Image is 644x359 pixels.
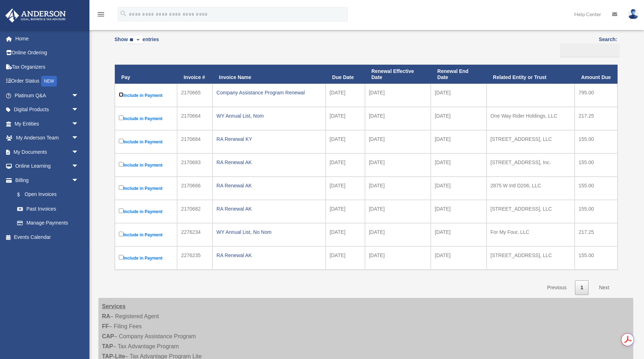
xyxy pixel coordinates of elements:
[575,177,618,200] td: 155.00
[10,202,86,216] a: Past Invoices
[575,65,618,84] th: Amount Due: activate to sort column ascending
[119,207,173,216] label: Include in Payment
[119,230,173,239] label: Include in Payment
[560,44,620,57] input: Search:
[326,246,365,270] td: [DATE]
[326,177,365,200] td: [DATE]
[575,153,618,177] td: 155.00
[365,84,431,107] td: [DATE]
[102,313,110,319] strong: RA
[326,65,365,84] th: Due Date: activate to sort column ascending
[119,232,123,236] input: Include in Payment
[102,323,109,329] strong: FF
[365,107,431,130] td: [DATE]
[326,107,365,130] td: [DATE]
[5,159,89,173] a: Online Learningarrow_drop_down
[72,159,86,174] span: arrow_drop_down
[216,88,322,98] div: Company Assistance Program Renewal
[216,181,322,191] div: RA Renewal AK
[72,88,86,103] span: arrow_drop_down
[431,65,487,84] th: Renewal End Date: activate to sort column ascending
[575,246,618,270] td: 155.00
[5,103,89,117] a: Digital Productsarrow_drop_down
[487,65,575,84] th: Related Entity or Trust: activate to sort column ascending
[487,107,575,130] td: One Way Rider Holdings, LLC
[177,153,213,177] td: 2170683
[575,223,618,246] td: 217.25
[431,223,487,246] td: [DATE]
[628,9,639,19] img: User Pic
[177,177,213,200] td: 2170666
[365,130,431,153] td: [DATE]
[326,200,365,223] td: [DATE]
[177,107,213,130] td: 2170664
[72,117,86,131] span: arrow_drop_down
[10,187,82,202] a: $Open Invoices
[119,184,173,193] label: Include in Payment
[102,333,114,339] strong: CAP
[487,177,575,200] td: 2875 W Intl D206, LLC
[216,204,322,214] div: RA Renewal AK
[119,162,123,167] input: Include in Payment
[213,65,326,84] th: Invoice Name: activate to sort column ascending
[177,130,213,153] td: 2170684
[5,88,89,103] a: Platinum Q&Aarrow_drop_down
[119,185,123,190] input: Include in Payment
[542,280,572,295] a: Previous
[216,250,322,260] div: RA Renewal AK
[594,280,615,295] a: Next
[102,303,126,309] strong: Services
[487,130,575,153] td: [STREET_ADDRESS], LLC
[177,65,213,84] th: Invoice #: activate to sort column ascending
[119,92,123,97] input: Include in Payment
[431,107,487,130] td: [DATE]
[102,343,113,349] strong: TAP
[119,115,123,120] input: Include in Payment
[72,103,86,117] span: arrow_drop_down
[575,84,618,107] td: 795.00
[97,10,105,19] i: menu
[115,65,177,84] th: Pay: activate to sort column descending
[326,84,365,107] td: [DATE]
[5,74,89,89] a: Order StatusNEW
[575,107,618,130] td: 217.25
[119,139,123,143] input: Include in Payment
[557,35,617,57] label: Search:
[365,65,431,84] th: Renewal Effective Date: activate to sort column ascending
[431,177,487,200] td: [DATE]
[575,200,618,223] td: 155.00
[41,76,57,87] div: NEW
[365,200,431,223] td: [DATE]
[177,223,213,246] td: 2276234
[326,130,365,153] td: [DATE]
[575,280,589,295] a: 1
[119,208,123,213] input: Include in Payment
[487,223,575,246] td: For My Four, LLC
[119,10,127,18] i: search
[216,111,322,121] div: WY Annual List, Nom
[119,255,123,260] input: Include in Payment
[5,173,86,187] a: Billingarrow_drop_down
[119,91,173,100] label: Include in Payment
[216,134,322,144] div: RA Renewal KY
[487,200,575,223] td: [STREET_ADDRESS], LLC
[72,145,86,159] span: arrow_drop_down
[128,36,142,44] select: Showentries
[5,145,89,159] a: My Documentsarrow_drop_down
[5,60,89,74] a: Tax Organizers
[119,254,173,262] label: Include in Payment
[365,223,431,246] td: [DATE]
[119,137,173,146] label: Include in Payment
[365,177,431,200] td: [DATE]
[177,84,213,107] td: 2170665
[72,131,86,146] span: arrow_drop_down
[431,200,487,223] td: [DATE]
[10,216,86,230] a: Manage Payments
[575,130,618,153] td: 155.00
[5,46,89,60] a: Online Ordering
[326,223,365,246] td: [DATE]
[97,13,105,19] a: menu
[365,246,431,270] td: [DATE]
[431,84,487,107] td: [DATE]
[5,31,89,46] a: Home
